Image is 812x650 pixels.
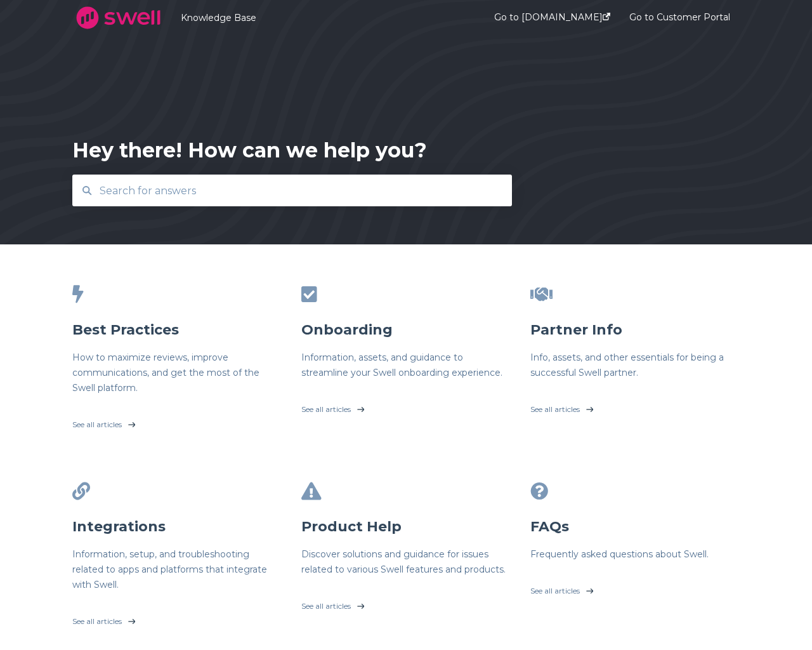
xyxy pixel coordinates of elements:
[301,390,511,422] a: See all articles
[181,12,456,23] a: Knowledge Base
[530,572,740,604] a: See all articles
[72,602,282,634] a: See all articles
[72,136,427,164] div: Hey there! How can we help you?
[72,547,282,592] h6: Information, setup, and troubleshooting related to apps and platforms that integrate with Swell.
[301,587,511,619] a: See all articles
[301,321,511,340] h3: Onboarding
[530,482,548,500] span: 
[301,286,317,303] span: 
[530,517,740,536] h3: FAQs
[72,321,282,340] h3: Best Practices
[72,350,282,395] h6: How to maximize reviews, improve communications, and get the most of the Swell platform.
[301,547,511,577] h6: Discover solutions and guidance for issues related to various Swell features and products.
[530,350,740,380] h6: Info, assets, and other essentials for being a successful Swell partner.
[530,547,740,562] h6: Frequently asked questions about Swell.
[530,286,553,303] span: 
[530,321,740,340] h3: Partner Info
[530,390,740,422] a: See all articles
[301,482,322,500] span: 
[72,406,282,437] a: See all articles
[301,517,511,536] h3: Product Help
[72,2,164,34] img: company logo
[92,177,493,204] input: Search for answers
[72,482,90,500] span: 
[301,350,511,380] h6: Information, assets, and guidance to streamline your Swell onboarding experience.
[72,517,282,536] h3: Integrations
[72,286,84,303] span: 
